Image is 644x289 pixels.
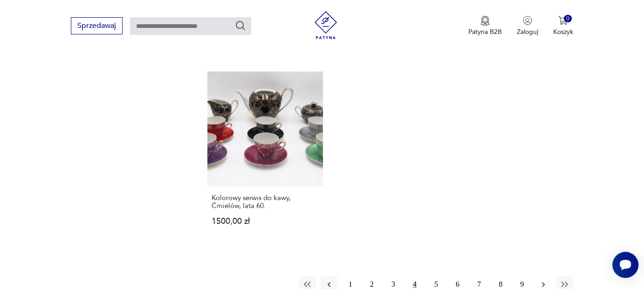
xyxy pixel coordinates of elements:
a: Kolorowy serwis do kawy, Ćmielów, lata 60.Kolorowy serwis do kawy, Ćmielów, lata 60.1500,00 zł [207,71,323,243]
p: Koszyk [553,27,573,36]
p: 1500,00 zł [212,217,319,225]
button: 0Koszyk [553,16,573,36]
img: Ikona medalu [480,16,490,26]
button: Sprzedawaj [71,17,123,34]
div: 0 [564,15,572,23]
button: Szukaj [235,20,246,31]
a: Sprzedawaj [71,23,123,30]
p: Patyna B2B [468,27,502,36]
h3: Kolorowy serwis do kawy, Ćmielów, lata 60. [212,194,319,210]
button: Patyna B2B [468,16,502,36]
img: Ikonka użytkownika [523,16,532,25]
img: Patyna - sklep z meblami i dekoracjami vintage [312,11,340,39]
img: Ikona koszyka [558,16,568,25]
a: Ikona medaluPatyna B2B [468,16,502,36]
p: Zaloguj [517,27,538,36]
iframe: Smartsupp widget button [612,252,638,278]
button: Zaloguj [517,16,538,36]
